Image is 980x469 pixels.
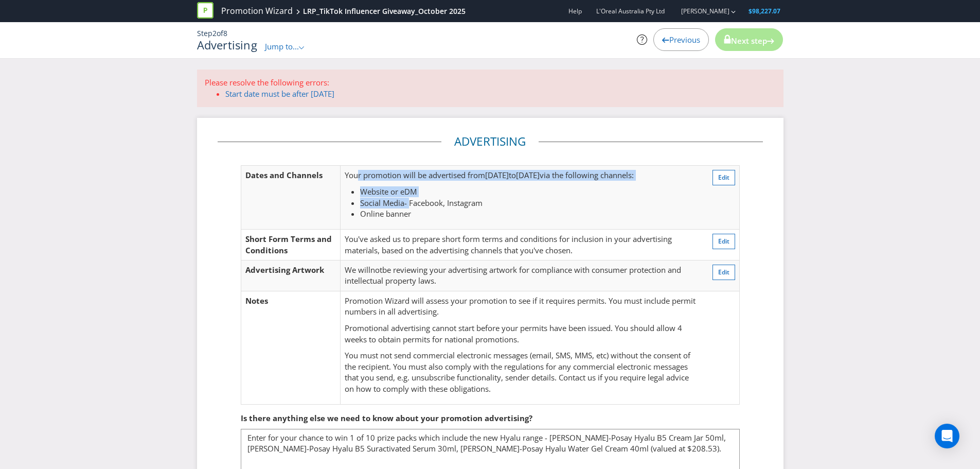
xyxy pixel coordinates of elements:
div: LRP_TikTok Influencer Giveaway_October 2025 [303,6,466,16]
span: Online banner [360,209,411,219]
span: 2 [212,28,217,38]
legend: Advertising [441,133,539,150]
span: Edit [718,268,729,276]
a: [PERSON_NAME] [671,7,729,15]
span: 8 [223,28,227,38]
td: Dates and Channels [241,166,341,230]
button: Edit [712,265,735,280]
td: Advertising Artwork [241,260,341,291]
span: not [370,265,382,275]
span: $98,227.07 [749,7,780,15]
button: Edit [712,234,735,249]
span: be reviewing your advertising artwork for compliance with consumer protection and intellectual pr... [345,265,681,286]
span: via the following channels: [540,170,634,180]
a: Promotion Wizard [221,5,293,17]
button: Edit [712,170,735,185]
span: We will [345,265,370,275]
span: Your promotion will be advertised from [345,170,485,180]
span: Edit [718,237,729,246]
p: Please resolve the following errors: [205,77,776,88]
span: [DATE] [516,170,540,180]
span: [DATE] [485,170,509,180]
span: You've asked us to prepare short form terms and conditions for inclusion in your advertising mate... [345,234,672,255]
h1: Advertising [197,39,257,51]
span: Is there anything else we need to know about your promotion advertising? [241,413,532,423]
span: L'Oreal Australia Pty Ltd [596,7,665,15]
span: Step [197,28,212,38]
span: Social Media [360,198,404,208]
span: Previous [669,34,700,45]
span: of [217,28,223,38]
a: Help [568,7,582,15]
p: Promotion Wizard will assess your promotion to see if it requires permits. You must include permi... [345,296,698,318]
span: - Facebook, Instagram [404,198,483,208]
p: Promotional advertising cannot start before your permits have been issued. You should allow 4 wee... [345,323,698,345]
a: Start date must be after [DATE] [225,89,334,99]
div: Open Intercom Messenger [935,424,959,448]
span: Next step [731,36,767,46]
span: to [509,170,516,180]
td: Short Form Terms and Conditions [241,230,341,260]
span: Website or eDM [360,186,417,197]
span: Jump to... [265,41,299,51]
td: Notes [241,291,341,404]
span: Edit [718,173,729,182]
p: You must not send commercial electronic messages (email, SMS, MMS, etc) without the consent of th... [345,350,698,394]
